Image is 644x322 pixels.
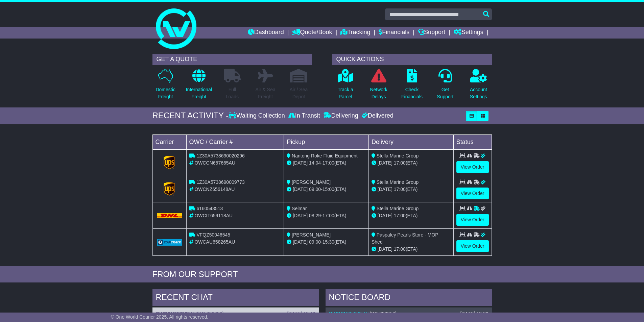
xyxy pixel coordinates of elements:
span: 09:00 [309,187,321,192]
a: Tracking [340,27,370,39]
p: Air & Sea Freight [256,86,276,100]
span: OWCAU658265AU [194,239,235,245]
img: DHL.png [157,213,182,218]
a: View Order [456,188,489,199]
span: Nantong Roke Fluid Equipment [292,153,358,158]
p: Domestic Freight [156,86,175,100]
div: (ETA) [372,186,451,193]
a: Track aParcel [337,69,354,104]
span: 1Z30A5738690009773 [196,179,244,185]
a: InternationalFreight [186,69,212,104]
p: Get Support [437,86,453,100]
a: OWCCN657665AU [329,311,370,316]
span: [DATE] [378,160,392,166]
a: Support [418,27,445,39]
span: [DATE] [378,213,392,218]
img: GetCarrierServiceLogo [157,239,182,246]
div: Delivered [360,112,393,120]
td: Carrier [152,134,186,149]
div: FROM OUR SUPPORT [152,270,492,279]
span: 1Z30A5738690020296 [196,153,244,158]
div: (ETA) [372,212,451,219]
div: QUICK ACTIONS [332,54,492,65]
div: In Transit [287,112,322,120]
img: GetCarrierServiceLogo [164,156,175,169]
span: 17:00 [394,213,406,218]
div: - (ETA) [287,186,366,193]
a: View Order [456,240,489,252]
span: OWCCN657665AU [194,160,235,166]
span: 6160543513 [196,206,223,211]
div: Delivering [322,112,360,120]
span: [DATE] [293,187,308,192]
a: NetworkDelays [369,69,387,104]
a: OWCCN657665AU [156,311,197,316]
div: - (ETA) [287,212,366,219]
a: View Order [456,214,489,226]
td: Status [453,134,492,149]
span: PO 000256 [198,311,222,316]
a: View Order [456,161,489,173]
span: 14:04 [309,160,321,166]
a: Settings [454,27,483,39]
div: - (ETA) [287,159,366,167]
img: GetCarrierServiceLogo [164,182,175,196]
span: [DATE] [293,213,308,218]
p: Full Loads [224,86,241,100]
div: - (ETA) [287,239,366,246]
div: GET A QUOTE [152,54,312,65]
span: Stella Marine Group [377,206,419,211]
span: OWCIT659118AU [194,213,233,218]
a: GetSupport [436,69,454,104]
a: AccountSettings [470,69,487,104]
span: 15:30 [323,239,334,245]
span: 15:00 [323,187,334,192]
p: Track a Parcel [338,86,353,100]
span: [PERSON_NAME] [292,232,331,238]
div: Waiting Collection [229,112,286,120]
a: DomesticFreight [155,69,175,104]
td: Delivery [368,134,453,149]
span: OWCNZ656148AU [194,187,235,192]
span: 17:00 [323,213,334,218]
a: CheckFinancials [401,69,423,104]
p: International Freight [186,86,212,100]
div: (ETA) [372,159,451,167]
div: [DATE] 13:40 [287,311,315,317]
span: PO 000256 [371,311,395,316]
span: Stella Marine Group [377,179,419,185]
td: Pickup [284,134,369,149]
span: 17:00 [394,246,406,252]
a: Quote/Book [292,27,332,39]
div: ( ) [156,311,315,317]
span: [DATE] [293,239,308,245]
span: [DATE] [293,160,308,166]
p: Account Settings [470,86,487,100]
span: 08:29 [309,213,321,218]
span: 17:00 [394,160,406,166]
p: Network Delays [370,86,387,100]
div: NOTICE BOARD [326,289,492,307]
span: [PERSON_NAME] [292,179,331,185]
div: (ETA) [372,246,451,253]
div: [DATE] 13:09 [460,311,488,317]
a: Financials [379,27,409,39]
p: Check Financials [401,86,423,100]
span: VFQZ50046545 [196,232,230,238]
span: Stella Marine Group [377,153,419,158]
span: [DATE] [378,187,392,192]
span: 17:00 [323,160,334,166]
span: 09:00 [309,239,321,245]
div: RECENT ACTIVITY - [152,111,229,121]
a: Dashboard [248,27,284,39]
div: ( ) [329,311,488,317]
span: [DATE] [378,246,392,252]
span: 17:00 [394,187,406,192]
span: © One World Courier 2025. All rights reserved. [111,314,209,320]
span: Paspaley Pearls Store - MOP Shed [372,232,438,245]
div: RECENT CHAT [152,289,319,307]
td: OWC / Carrier # [186,134,284,149]
p: Air / Sea Depot [290,86,308,100]
span: Selmar [292,206,307,211]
